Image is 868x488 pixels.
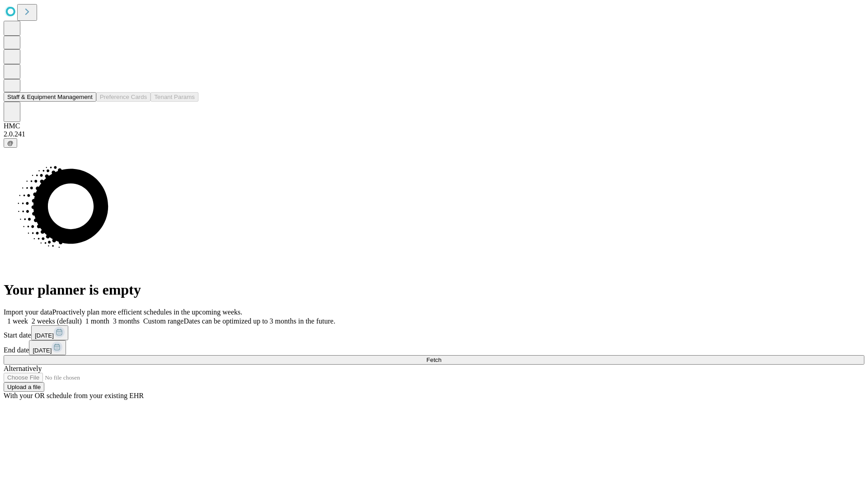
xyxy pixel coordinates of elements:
div: Start date [4,325,864,340]
button: @ [4,138,17,148]
div: HMC [4,122,864,130]
div: End date [4,340,864,355]
button: Staff & Equipment Management [4,92,96,102]
span: Dates can be optimized up to 3 months in the future. [184,317,335,325]
span: 2 weeks (default) [32,317,82,325]
span: 3 months [113,317,140,325]
button: [DATE] [31,325,68,340]
span: Custom range [143,317,184,325]
span: 1 week [7,317,28,325]
span: 1 month [85,317,109,325]
button: Tenant Params [151,92,198,102]
button: Preference Cards [96,92,151,102]
span: @ [7,140,14,146]
span: [DATE] [35,332,54,339]
span: Fetch [426,357,441,363]
button: Fetch [4,355,864,365]
span: [DATE] [33,347,52,354]
button: [DATE] [29,340,66,355]
button: Upload a file [4,382,44,392]
span: Proactively plan more efficient schedules in the upcoming weeks. [52,308,242,316]
div: 2.0.241 [4,130,864,138]
span: Import your data [4,308,52,316]
h1: Your planner is empty [4,282,864,298]
span: Alternatively [4,365,42,372]
span: With your OR schedule from your existing EHR [4,392,144,399]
